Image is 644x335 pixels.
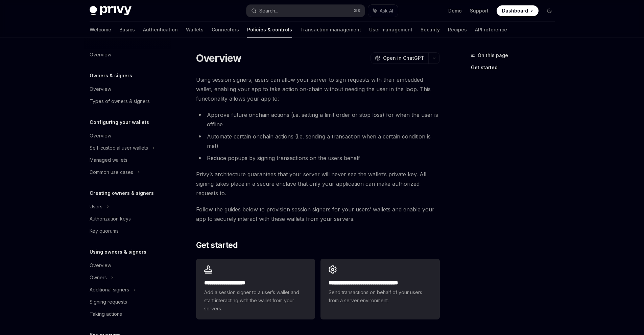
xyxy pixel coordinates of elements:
span: Dashboard [502,7,528,14]
a: Demo [448,7,462,14]
a: Wallets [186,22,204,38]
li: Approve future onchain actions (i.e. setting a limit order or stop loss) for when the user is off... [196,110,440,129]
div: Users [90,203,102,211]
a: Overview [84,259,171,272]
div: Overview [90,85,111,93]
a: Get started [471,62,560,73]
button: Search...⌘K [246,5,365,17]
button: Open in ChatGPT [371,52,428,64]
div: Signing requests [90,298,127,306]
span: Send transactions on behalf of your users from a server environment. [329,288,431,305]
span: Ask AI [380,7,393,14]
h5: Creating owners & signers [90,189,154,197]
li: Automate certain onchain actions (i.e. sending a transaction when a certain condition is met) [196,132,440,151]
div: Additional signers [90,286,129,294]
a: Managed wallets [84,154,171,166]
a: Recipes [448,22,467,38]
a: Policies & controls [247,22,292,38]
button: Toggle dark mode [544,5,555,16]
img: dark logo [90,6,132,16]
a: Support [470,7,488,14]
h1: Overview [196,52,242,64]
a: Overview [84,49,171,61]
a: Authorization keys [84,213,171,225]
span: Privy’s architecture guarantees that your server will never see the wallet’s private key. All sig... [196,170,440,198]
a: Overview [84,130,171,142]
a: Transaction management [300,22,361,38]
a: API reference [475,22,507,38]
a: User management [369,22,412,38]
a: Welcome [90,22,111,38]
div: Owners [90,274,107,282]
div: Authorization keys [90,215,131,223]
span: Using session signers, users can allow your server to sign requests with their embedded wallet, e... [196,75,440,103]
a: Key quorums [84,225,171,237]
a: Security [421,22,440,38]
span: Get started [196,240,238,251]
span: On this page [478,51,508,59]
span: ⌘ K [354,8,361,14]
div: Overview [90,261,111,269]
span: Open in ChatGPT [383,55,424,61]
h5: Owners & signers [90,72,132,80]
div: Taking actions [90,310,122,318]
h5: Configuring your wallets [90,118,149,126]
a: Types of owners & signers [84,95,171,107]
a: Overview [84,83,171,95]
a: Basics [119,22,135,38]
div: Common use cases [90,168,133,176]
a: Taking actions [84,308,171,320]
div: Key quorums [90,227,119,235]
div: Self-custodial user wallets [90,144,148,152]
div: Overview [90,132,111,140]
a: Dashboard [497,5,539,16]
a: Connectors [212,22,239,38]
a: Authentication [143,22,178,38]
button: Ask AI [368,5,398,17]
li: Reduce popups by signing transactions on the users behalf [196,153,440,163]
div: Managed wallets [90,156,127,164]
a: **** **** **** *****Add a session signer to a user’s wallet and start interacting with the wallet... [196,259,315,319]
a: Signing requests [84,296,171,308]
div: Overview [90,51,111,59]
div: Types of owners & signers [90,97,150,105]
div: Search... [259,7,278,15]
h5: Using owners & signers [90,248,146,256]
span: Follow the guides below to provision session signers for your users’ wallets and enable your app ... [196,205,440,224]
span: Add a session signer to a user’s wallet and start interacting with the wallet from your servers. [204,288,307,313]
